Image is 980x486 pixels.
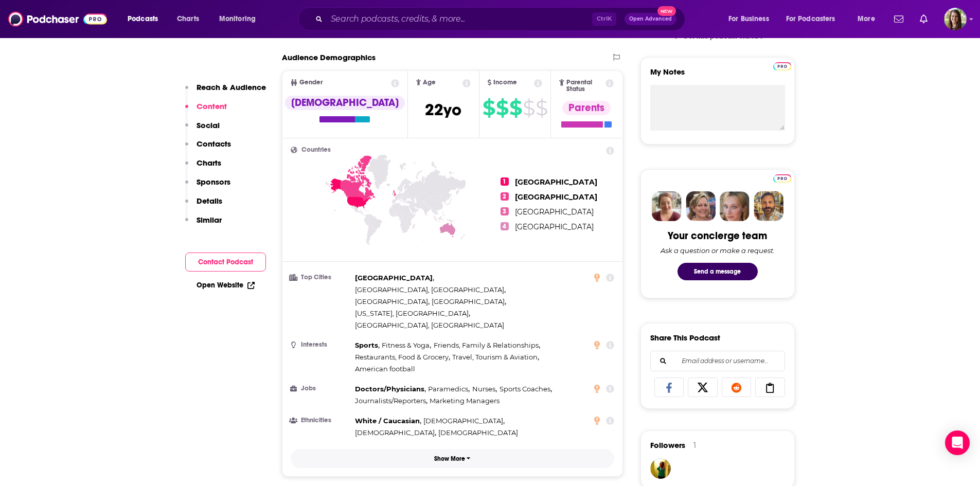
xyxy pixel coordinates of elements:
span: 4 [501,222,509,230]
button: Similar [185,215,222,234]
p: Show More [434,455,465,462]
p: Social [197,120,220,130]
span: [GEOGRAPHIC_DATA] [515,207,594,217]
div: Search followers [650,351,785,371]
button: Content [185,101,227,120]
button: Charts [185,158,221,177]
span: Paramedics [428,385,468,393]
p: Details [197,196,222,206]
button: open menu [850,11,888,27]
span: $ [509,100,522,116]
span: American football [355,365,415,373]
span: [GEOGRAPHIC_DATA] [515,177,597,187]
a: Show notifications dropdown [890,10,907,28]
input: Email address or username... [659,351,776,371]
input: Search podcasts, credits, & more... [327,11,592,27]
span: Logged in as AMSimrell [944,8,967,30]
img: Jules Profile [720,191,750,221]
div: Your concierge team [668,229,767,242]
p: Charts [197,158,221,168]
button: Sponsors [185,177,230,196]
button: open menu [120,11,171,27]
span: Sports [355,341,378,349]
span: Charts [177,12,199,26]
span: Sports Coaches [500,385,550,393]
span: [GEOGRAPHIC_DATA] [355,297,428,305]
span: , [355,296,430,308]
span: Fitness & Yoga [382,341,430,349]
span: , [434,339,540,351]
span: [GEOGRAPHIC_DATA] [515,222,594,231]
span: , [355,339,380,351]
h3: Jobs [291,385,351,392]
button: Open AdvancedNew [625,13,676,25]
span: Age [423,79,436,86]
div: Ask a question or make a request. [661,246,775,255]
a: Copy Link [755,377,785,397]
p: Contacts [197,139,231,149]
div: 1 [693,441,696,450]
span: 3 [501,207,509,215]
button: Contacts [185,139,231,158]
h3: Share This Podcast [650,333,720,343]
img: Goalis150 [650,458,671,479]
span: , [355,272,434,284]
span: More [858,12,875,26]
span: [GEOGRAPHIC_DATA], [GEOGRAPHIC_DATA] [355,285,504,294]
span: [US_STATE], [GEOGRAPHIC_DATA] [355,309,469,317]
span: For Business [728,12,769,26]
span: , [355,427,436,439]
span: 1 [501,177,509,186]
span: $ [483,100,495,116]
span: , [355,395,427,407]
span: , [382,339,431,351]
button: Details [185,196,222,215]
img: Podchaser - Follow, Share and Rate Podcasts [8,9,107,29]
img: Barbara Profile [686,191,716,221]
span: Countries [301,147,331,153]
span: Nurses [472,385,495,393]
button: Reach & Audience [185,82,266,101]
div: Parents [562,101,611,115]
span: $ [523,100,534,116]
a: Share on X/Twitter [688,377,718,397]
a: Share on Facebook [654,377,684,397]
span: [DEMOGRAPHIC_DATA] [355,428,435,437]
span: , [355,351,450,363]
a: Pro website [773,61,791,70]
img: User Profile [944,8,967,30]
p: Similar [197,215,222,225]
span: Followers [650,440,685,450]
span: , [423,415,505,427]
div: [DEMOGRAPHIC_DATA] [285,96,405,110]
span: $ [496,100,508,116]
span: Marketing Managers [430,397,500,405]
img: Podchaser Pro [773,62,791,70]
span: [GEOGRAPHIC_DATA] [515,192,597,202]
button: open menu [779,11,850,27]
h2: Audience Demographics [282,52,376,62]
button: open menu [212,11,269,27]
a: Share on Reddit [722,377,752,397]
span: Restaurants, Food & Grocery [355,353,449,361]
span: Ctrl K [592,12,616,26]
span: White / Caucasian [355,417,420,425]
span: , [355,284,506,296]
span: , [432,296,506,308]
h3: Interests [291,341,351,348]
p: Content [197,101,227,111]
span: Podcasts [128,12,158,26]
img: Podchaser Pro [773,174,791,183]
span: Monitoring [219,12,256,26]
h3: Ethnicities [291,417,351,424]
span: 22 yo [425,100,461,120]
span: [GEOGRAPHIC_DATA], [GEOGRAPHIC_DATA] [355,321,504,329]
label: My Notes [650,67,785,85]
span: [GEOGRAPHIC_DATA] [432,297,505,305]
button: Show profile menu [944,8,967,30]
div: Open Intercom Messenger [945,430,970,455]
button: Send a message [678,263,758,280]
span: , [355,415,421,427]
